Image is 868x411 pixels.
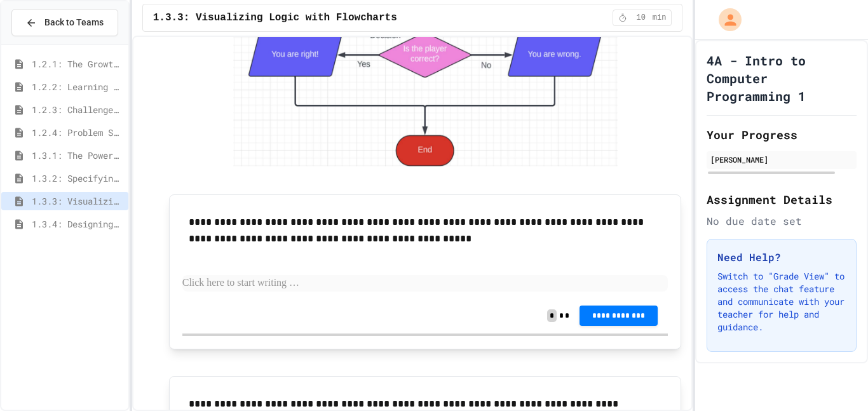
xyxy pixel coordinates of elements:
div: My Account [705,5,745,34]
span: 1.3.2: Specifying Ideas with Pseudocode [32,172,123,185]
span: 1.2.4: Problem Solving Practice [32,126,123,139]
button: Back to Teams [11,9,118,36]
span: 1.2.2: Learning to Solve Hard Problems [32,80,123,93]
p: Switch to "Grade View" to access the chat feature and communicate with your teacher for help and ... [717,270,846,334]
span: min [653,13,667,23]
div: [PERSON_NAME] [710,154,853,165]
span: 1.2.3: Challenge Problem - The Bridge [32,103,123,116]
span: 1.3.1: The Power of Algorithms [32,149,123,162]
div: No due date set [707,213,857,229]
h1: 4A - Intro to Computer Programming 1 [707,51,857,105]
span: 1.2.1: The Growth Mindset [32,57,123,71]
span: 10 [631,13,651,23]
h2: Assignment Details [707,191,857,208]
span: 1.3.4: Designing Flowcharts [32,217,123,231]
span: 1.3.3: Visualizing Logic with Flowcharts [32,194,123,208]
h2: Your Progress [707,126,857,144]
span: 1.3.3: Visualizing Logic with Flowcharts [153,10,397,25]
span: Back to Teams [44,16,104,29]
h3: Need Help? [717,250,846,265]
